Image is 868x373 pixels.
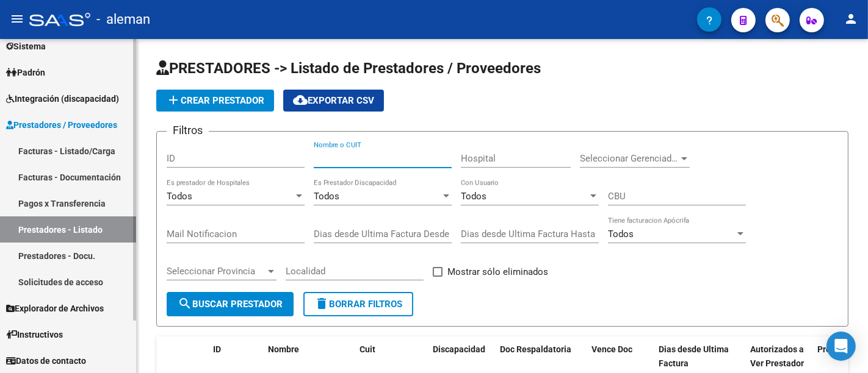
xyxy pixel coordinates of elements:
div: Open Intercom Messenger [826,332,856,361]
span: Mostrar sólo eliminados [447,265,548,279]
span: Instructivos [6,328,63,341]
span: Doc Respaldatoria [500,344,571,354]
span: Sistema [6,40,46,53]
span: Nombre [268,344,299,354]
span: Autorizados a Ver Prestador [750,344,804,368]
mat-icon: menu [10,12,24,26]
span: Borrar Filtros [314,299,402,310]
span: Todos [461,191,486,202]
span: PRESTADORES -> Listado de Prestadores / Proveedores [156,60,541,77]
span: Provincia [817,344,854,354]
span: - aleman [96,6,150,33]
span: Cuit [360,344,375,354]
button: Crear Prestador [156,90,274,112]
span: Vence Doc [591,344,632,354]
mat-icon: person [844,12,858,26]
span: Dias desde Ultima Factura [659,344,729,368]
span: Padrón [6,66,45,79]
button: Borrar Filtros [303,292,413,316]
span: Todos [608,229,634,240]
span: Prestadores / Proveedores [6,118,117,132]
span: Exportar CSV [293,95,374,106]
span: Integración (discapacidad) [6,92,119,105]
button: Exportar CSV [283,90,384,112]
span: Seleccionar Provincia [167,266,266,277]
span: ID [213,344,221,354]
mat-icon: search [178,296,192,311]
span: Crear Prestador [166,95,264,106]
span: Discapacidad [433,344,485,354]
h3: Filtros [167,122,209,139]
mat-icon: cloud_download [293,93,308,107]
span: Todos [314,191,339,202]
button: Buscar Prestador [167,292,294,316]
span: Buscar Prestador [178,299,283,310]
mat-icon: add [166,93,181,107]
span: Todos [167,191,192,202]
span: Datos de contacto [6,354,86,368]
mat-icon: delete [314,296,329,311]
span: Seleccionar Gerenciador [580,153,679,164]
span: Explorador de Archivos [6,302,104,315]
